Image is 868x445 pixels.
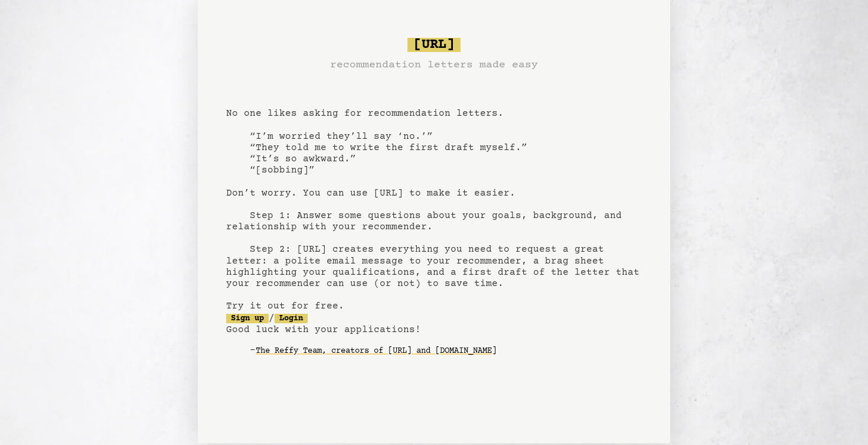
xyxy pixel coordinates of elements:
a: Sign up [226,314,269,323]
pre: No one likes asking for recommendation letters. “I’m worried they’ll say ‘no.’” “They told me to ... [226,33,642,379]
a: Login [275,314,308,323]
span: [URL] [407,38,461,52]
div: - [250,345,642,357]
h3: recommendation letters made easy [330,57,538,73]
a: The Reffy Team, creators of [URL] and [DOMAIN_NAME] [256,342,497,360]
